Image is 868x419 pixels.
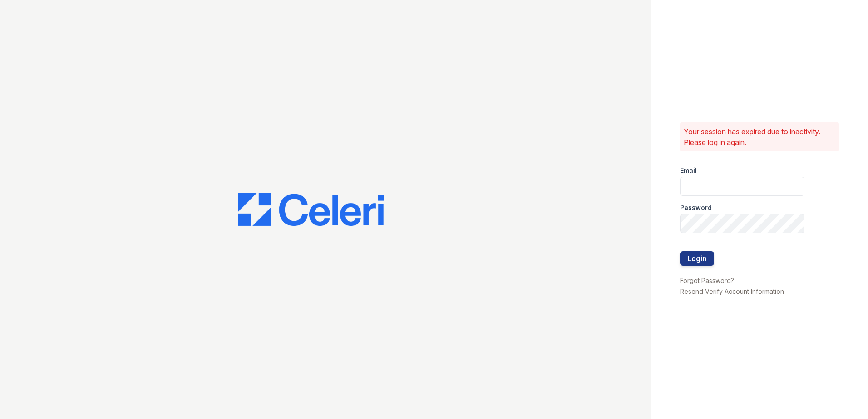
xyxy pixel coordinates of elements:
[680,287,784,295] a: Resend Verify Account Information
[680,203,712,212] label: Password
[238,193,384,226] img: CE_Logo_Blue-a8612792a0a2168367f1c8372b55b34899dd931a85d93a1a3d3e32e68fde9ad4.png
[680,166,697,175] label: Email
[680,251,714,266] button: Login
[684,126,835,148] p: Your session has expired due to inactivity. Please log in again.
[680,277,734,284] a: Forgot Password?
